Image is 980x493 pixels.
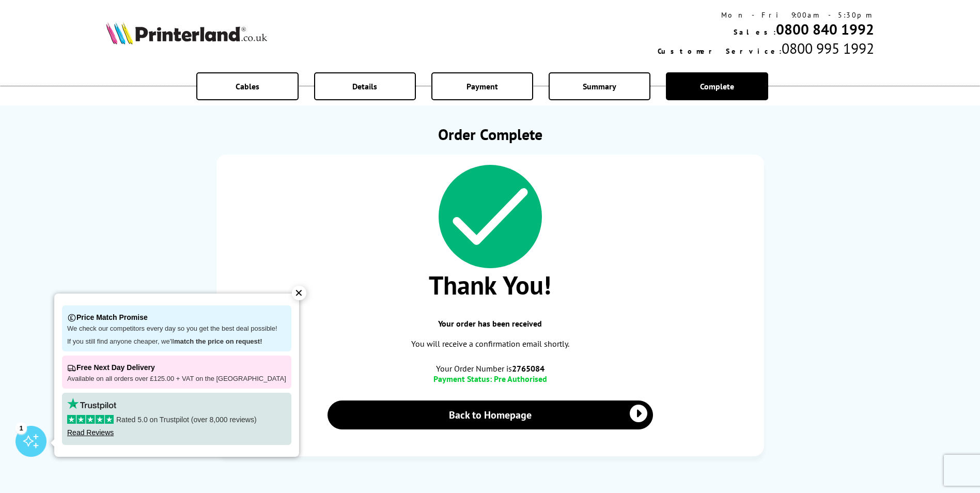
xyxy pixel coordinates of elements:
[328,400,653,429] a: Back to Homepage
[67,428,114,437] a: Read Reviews
[433,374,492,384] span: Payment Status:
[67,361,286,375] p: Free Next Day Delivery
[67,337,286,346] p: If you still find anyone cheaper, we'll
[292,286,306,300] div: ✕
[216,124,764,144] h1: Order Complete
[67,311,286,325] p: Price Match Promise
[227,318,754,329] span: Your order has been received
[15,422,27,434] div: 1
[106,22,267,44] img: Printerland Logo
[466,81,498,91] span: Payment
[227,363,754,374] span: Your Order Number is
[227,268,754,302] span: Thank You!
[734,27,776,37] span: Sales:
[67,415,286,424] p: Rated 5.0 on Trustpilot (over 8,000 reviews)
[512,363,545,374] b: 2765084
[174,337,262,345] strong: match the price on request!
[236,81,259,91] span: Cables
[494,374,547,384] span: Pre Authorised
[227,337,754,351] p: You will receive a confirmation email shortly.
[776,20,874,39] a: 0800 840 1992
[658,47,782,56] span: Customer Service:
[67,398,116,410] img: trustpilot rating
[583,81,616,91] span: Summary
[67,325,286,333] p: We check our competitors every day so you get the best deal possible!
[658,10,874,20] div: Mon - Fri 9:00am - 5:30pm
[352,81,377,91] span: Details
[67,375,286,383] p: Available on all orders over £125.00 + VAT on the [GEOGRAPHIC_DATA]
[700,81,734,91] span: Complete
[67,415,114,424] img: stars-5.svg
[782,39,874,58] span: 0800 995 1992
